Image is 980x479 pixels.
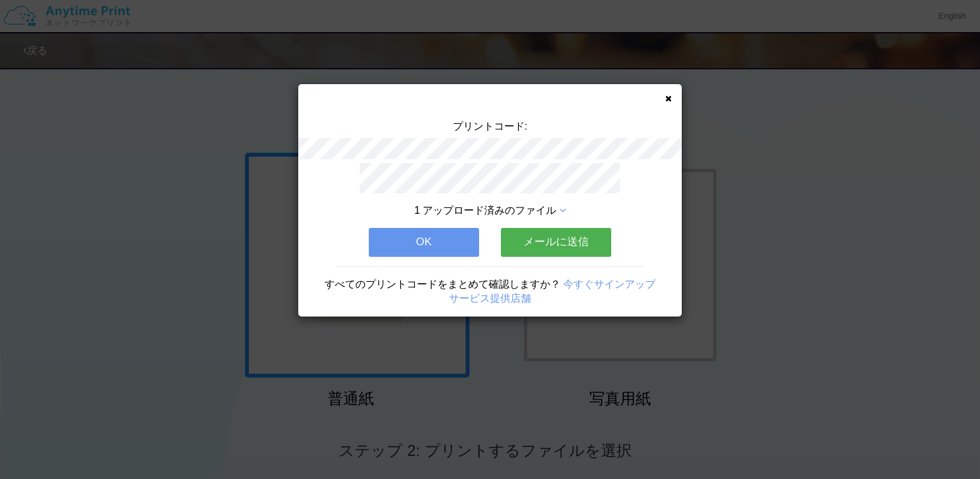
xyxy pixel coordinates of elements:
[563,279,655,290] a: 今すぐサインアップ
[501,228,611,256] button: メールに送信
[449,293,531,304] a: サービス提供店舗
[453,121,527,132] span: プリントコード:
[325,279,561,290] span: すべてのプリントコードをまとめて確認しますか？
[414,205,556,216] span: 1 アップロード済みのファイル
[369,228,479,256] button: OK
